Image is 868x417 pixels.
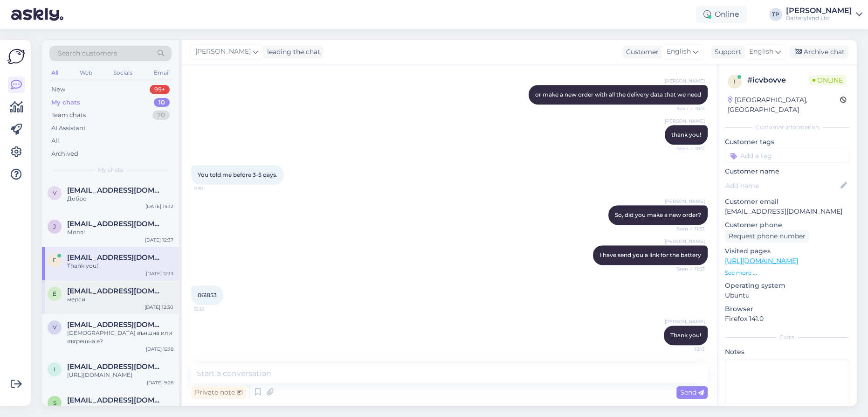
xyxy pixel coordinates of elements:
span: i [54,366,55,373]
span: or make a new order with all the delivery data that we need [535,91,701,98]
div: 99+ [150,85,170,94]
p: Ubuntu [725,291,849,300]
div: [DATE] 9:26 [147,379,173,386]
div: 10 [154,98,170,107]
span: [PERSON_NAME] [665,77,705,84]
p: Customer name [725,167,849,176]
div: [DATE] 12:30 [145,304,173,311]
span: [PERSON_NAME] [665,118,705,125]
p: See more ... [725,269,849,277]
span: v [53,189,56,196]
div: Добре [67,195,173,203]
span: [PERSON_NAME] [195,47,251,57]
div: All [49,67,60,79]
div: [URL][DOMAIN_NAME] [67,371,173,379]
span: [PERSON_NAME] [665,318,705,325]
div: [PERSON_NAME] [786,7,852,14]
p: Operating system [725,281,849,291]
div: [DATE] 12:18 [146,346,173,353]
span: I have send you a link for the battery [599,251,701,258]
div: New [51,85,65,94]
span: e [53,290,56,297]
div: [DATE] 14:12 [145,203,173,210]
div: Batteryland Ltd [786,14,852,22]
span: elektra_co@abv.bg [67,287,164,295]
span: sevan.mustafov@abv.bg [67,396,164,404]
span: v [53,324,56,331]
p: Firefox 141.0 [725,314,849,324]
span: i [734,78,736,85]
span: You told me before 3-5 days. [198,171,277,178]
div: AI Assistant [51,124,86,133]
div: [DATE] 12:13 [146,270,173,277]
div: Web [78,67,94,79]
div: Email [152,67,172,79]
span: thank you! [671,131,701,138]
p: Customer tags [725,137,849,147]
div: [DATE] 12:37 [145,236,173,243]
div: Socials [111,67,134,79]
div: Support [711,47,741,57]
p: Customer phone [725,220,849,230]
div: Archive chat [790,46,848,58]
div: leading the chat [263,47,320,57]
span: 12:12 [194,306,229,313]
div: Team chats [51,111,86,120]
span: 11:51 [194,185,229,192]
div: Моля! [67,228,173,236]
input: Add name [725,181,839,191]
span: So, did you make a new order? [615,211,701,218]
img: Askly Logo [7,48,25,65]
a: [PERSON_NAME]Batteryland Ltd [786,7,862,22]
div: My chats [51,98,80,107]
span: Seen ✓ 11:53 [670,225,705,232]
span: s [53,399,56,406]
a: [URL][DOMAIN_NAME] [725,257,798,265]
p: Visited pages [725,246,849,256]
div: TP [769,8,782,21]
span: Send [680,388,704,396]
div: Customer information [725,123,849,132]
input: Add a tag [725,149,849,163]
div: Extra [725,333,849,341]
span: English [749,47,773,57]
div: [DEMOGRAPHIC_DATA] външна или вътрешна е? [67,329,173,346]
span: Online [809,75,847,85]
div: Archived [51,149,78,159]
span: English [667,47,691,57]
span: [PERSON_NAME] [665,198,705,205]
div: Thank you! [67,262,173,270]
span: e [53,257,56,264]
span: eduardharsing@yahoo.com [67,253,164,262]
div: Customer [622,47,659,57]
span: j [53,223,56,230]
span: Search customers [58,49,117,58]
span: 061853 [198,292,217,299]
p: Notes [725,347,849,357]
span: My chats [98,166,123,174]
span: vwvalko@abv.bg [67,320,164,329]
span: 12:13 [670,346,705,353]
div: Online [696,6,747,23]
div: 70 [152,111,170,120]
div: Private note [191,386,246,399]
span: Seen ✓ 11:53 [670,265,705,272]
span: Seen ✓ 10:11 [670,105,705,112]
span: Seen ✓ 10:11 [670,145,705,152]
p: Browser [725,304,849,314]
span: jeduah@gmail.com [67,220,164,228]
div: # icvbovve [747,75,809,86]
p: [EMAIL_ADDRESS][DOMAIN_NAME] [725,207,849,216]
div: мерси [67,295,173,304]
span: isaacmanda043@gmail.com [67,362,164,371]
span: vwvalko@abv.bg [67,186,164,195]
div: All [51,136,59,146]
span: Thank you! [670,332,701,339]
p: Customer email [725,197,849,207]
div: Request phone number [725,230,809,243]
div: [GEOGRAPHIC_DATA], [GEOGRAPHIC_DATA] [728,95,840,115]
span: [PERSON_NAME] [665,238,705,245]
